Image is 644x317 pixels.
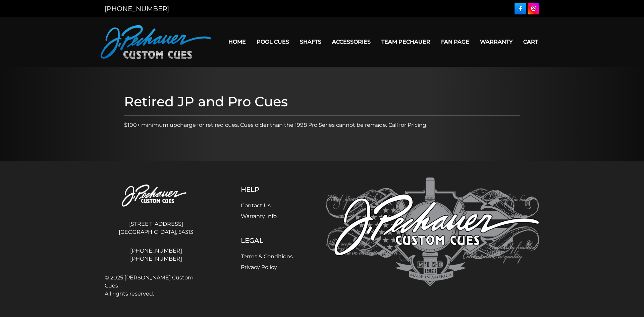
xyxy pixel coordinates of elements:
h5: Legal [241,236,293,245]
span: © 2025 [PERSON_NAME] Custom Cues All rights reserved. [105,274,207,298]
a: Warranty Info [241,213,277,219]
a: [PHONE_NUMBER] [105,5,169,13]
a: Terms & Conditions [241,253,293,260]
a: Warranty [475,33,518,50]
img: Pechauer Custom Cues [326,177,539,286]
a: Cart [518,33,543,50]
h1: Retired JP and Pro Cues [124,94,520,110]
address: [STREET_ADDRESS] [GEOGRAPHIC_DATA], 54313 [105,217,207,239]
a: [PHONE_NUMBER] [105,255,207,263]
p: $100+ minimum upcharge for retired cues. Cues older than the 1998 Pro Series cannot be remade. Ca... [124,121,520,129]
a: Home [223,33,251,50]
a: Contact Us [241,202,271,209]
a: Shafts [294,33,327,50]
img: Pechauer Custom Cues [105,177,207,215]
a: Accessories [327,33,376,50]
img: Pechauer Custom Cues [101,25,211,59]
a: Pool Cues [251,33,294,50]
a: Team Pechauer [376,33,436,50]
h5: Help [241,186,293,194]
a: Privacy Policy [241,264,277,270]
a: Fan Page [436,33,475,50]
a: [PHONE_NUMBER] [105,247,207,255]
